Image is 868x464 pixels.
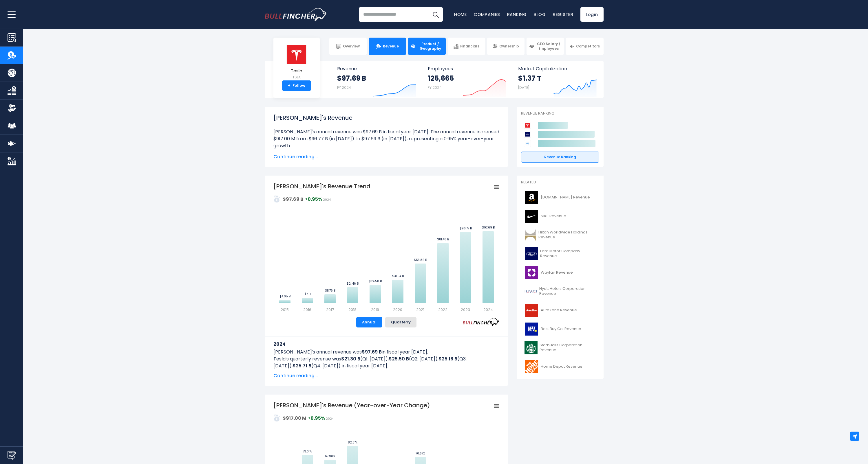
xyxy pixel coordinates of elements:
a: Hyatt Hotels Corporation Revenue [521,283,599,299]
text: 82.51% [348,440,357,445]
strong: $917.00 M [283,415,306,421]
a: Home [454,11,467,17]
img: Ownership [8,104,16,113]
img: H logo [525,285,538,298]
a: Ford Motor Company Revenue [521,246,599,262]
a: Hilton Worldwide Holdings Revenue [521,227,599,243]
span: Continue reading... [273,153,499,160]
text: $7 B [304,292,310,296]
text: 2016 [303,307,311,312]
text: 2017 [326,307,334,312]
img: HLT logo [525,229,537,242]
text: $31.54 B [392,274,403,278]
img: NKE logo [525,210,539,223]
a: Blog [534,11,546,17]
a: Ranking [507,11,527,17]
text: 2018 [348,307,357,312]
strong: +0.95% [308,415,325,421]
span: Market Capitalization [518,66,597,71]
text: $24.58 B [369,279,382,283]
button: Annual [356,317,382,327]
a: Register [553,11,573,17]
text: 73.01% [303,449,312,454]
span: Product / Geography [417,42,443,51]
a: Revenue Ranking [521,152,599,163]
p: Revenue Ranking [521,111,599,116]
a: Go to homepage [265,8,327,21]
span: Overview [343,44,360,49]
p: Tesla's quarterly revenue was (Q1: [DATE]), (Q2: [DATE]), (Q3: [DATE]), (Q4: [DATE]) in fiscal ye... [273,356,499,369]
a: Companies [474,11,500,17]
a: Revenue [369,38,406,55]
text: 2015 [281,307,289,312]
a: Wayfair Revenue [521,265,599,281]
span: Revenue [337,66,416,71]
img: Tesla competitors logo [524,122,531,129]
span: Employees [428,66,506,71]
img: addasd [273,415,280,421]
span: CEO Salary / Employees [536,42,561,51]
img: Ford Motor Company competitors logo [524,131,531,138]
text: $97.69 B [482,225,494,230]
text: $4.05 B [279,294,290,299]
tspan: [PERSON_NAME]'s Revenue (Year-over-Year Change) [273,401,430,409]
strong: $97.69 B [283,196,304,202]
img: HD logo [525,360,539,373]
h3: 2024 [273,340,499,348]
text: 2019 [371,307,379,312]
text: 2022 [438,307,447,312]
a: Financials [448,38,485,55]
text: 70.67% [415,451,425,456]
a: Ownership [487,38,525,55]
b: $97.69 B [362,349,382,355]
a: Revenue $97.69 B FY 2024 [331,61,422,98]
b: $25.18 B [438,356,457,362]
img: SBUX logo [525,341,538,354]
a: Competitors [566,38,603,55]
a: Tesla TSLA [286,45,307,81]
button: Quarterly [385,317,416,327]
tspan: [PERSON_NAME]'s Revenue Trend [273,182,370,190]
text: $21.46 B [347,281,359,286]
strong: +0.95% [305,196,322,202]
small: [DATE] [518,85,529,90]
img: BBY logo [525,323,539,336]
img: AZO logo [525,304,539,317]
p: Related [521,180,599,185]
a: +Follow [282,80,311,91]
a: Login [580,7,604,22]
a: [DOMAIN_NAME] Revenue [521,189,599,205]
img: W logo [525,266,539,279]
img: AMZN logo [525,191,539,204]
button: Search [428,7,443,22]
text: $96.77 B [459,226,472,231]
a: Home Depot Revenue [521,359,599,375]
strong: + [288,83,290,88]
a: AutoZone Revenue [521,302,599,318]
span: 2024 [323,198,331,202]
img: F logo [525,247,538,260]
h1: [PERSON_NAME]'s Revenue [273,113,499,122]
li: [PERSON_NAME]'s annual revenue was $97.69 B in fiscal year [DATE]. The annual revenue increased $... [273,128,499,149]
a: Starbucks Corporation Revenue [521,340,599,356]
strong: 125,665 [428,74,454,83]
small: FY 2024 [428,85,442,90]
a: Best Buy Co. Revenue [521,321,599,337]
text: 2023 [461,307,470,312]
text: $53.82 B [414,258,427,262]
img: General Motors Company competitors logo [524,140,531,147]
svg: Tesla's Revenue Trend [273,182,499,312]
a: Overview [329,38,367,55]
span: Continue reading... [273,372,499,379]
strong: $97.69 B [337,74,366,83]
small: FY 2024 [337,85,351,90]
a: Employees 125,665 FY 2024 [422,61,512,98]
text: $11.76 B [325,288,335,293]
strong: $1.37 T [518,74,541,83]
text: 67.98% [325,454,335,458]
text: $81.46 B [437,237,449,242]
span: Revenue [383,44,399,49]
span: Competitors [576,44,600,49]
span: 2024 [326,417,334,421]
a: CEO Salary / Employees [527,38,564,55]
